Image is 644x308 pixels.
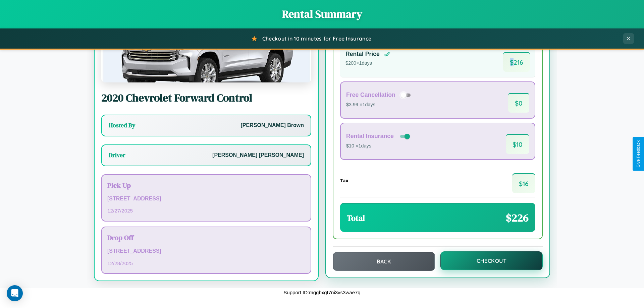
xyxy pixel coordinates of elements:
[107,233,305,242] h3: Drop Off
[347,212,365,224] h3: Total
[7,7,637,21] h1: Rental Summary
[345,51,380,58] h4: Rental Price
[333,252,435,271] button: Back
[506,210,529,225] span: $ 226
[440,251,543,270] button: Checkout
[212,150,304,160] p: [PERSON_NAME] [PERSON_NAME]
[346,142,411,150] p: $10 × 1 days
[107,206,305,215] p: 12 / 27 / 2025
[107,180,305,190] h3: Pick Up
[346,91,395,99] h4: Free Cancellation
[7,285,23,301] div: Open Intercom Messenger
[512,173,535,193] span: $ 16
[109,151,125,159] h3: Driver
[346,133,394,140] h4: Rental Insurance
[345,59,390,68] p: $ 200 × 1 days
[506,134,529,154] span: $ 10
[346,101,413,109] p: $3.99 × 1 days
[107,259,305,268] p: 12 / 28 / 2025
[109,121,135,129] h3: Hosted By
[107,194,305,204] p: [STREET_ADDRESS]
[241,121,304,130] p: [PERSON_NAME] Brown
[503,52,530,72] span: $ 216
[283,288,360,297] p: Support ID: mggbxgt7ni3vs3wae7q
[262,35,371,42] span: Checkout in 10 minutes for Free Insurance
[508,93,529,113] span: $ 0
[107,246,305,256] p: [STREET_ADDRESS]
[636,140,641,168] div: Give Feedback
[101,90,311,105] h2: 2020 Chevrolet Forward Control
[340,178,348,183] h4: Tax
